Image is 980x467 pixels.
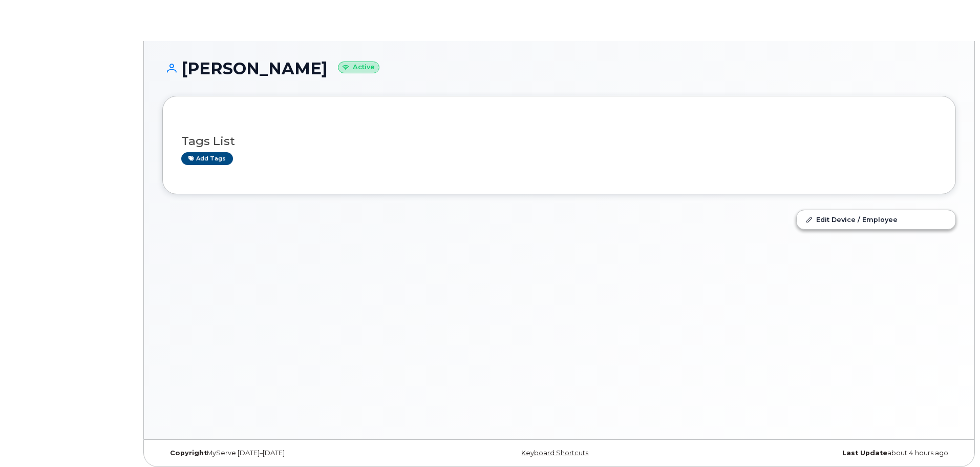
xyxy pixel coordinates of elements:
small: Active [338,62,379,73]
a: Keyboard Shortcuts [521,449,588,457]
strong: Copyright [170,449,207,457]
a: Edit Device / Employee [797,210,955,229]
h3: Tags List [181,135,937,148]
a: Add tags [181,152,233,165]
div: MyServe [DATE]–[DATE] [162,449,427,457]
h1: [PERSON_NAME] [162,59,956,77]
div: about 4 hours ago [691,449,956,457]
strong: Last Update [842,449,887,457]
